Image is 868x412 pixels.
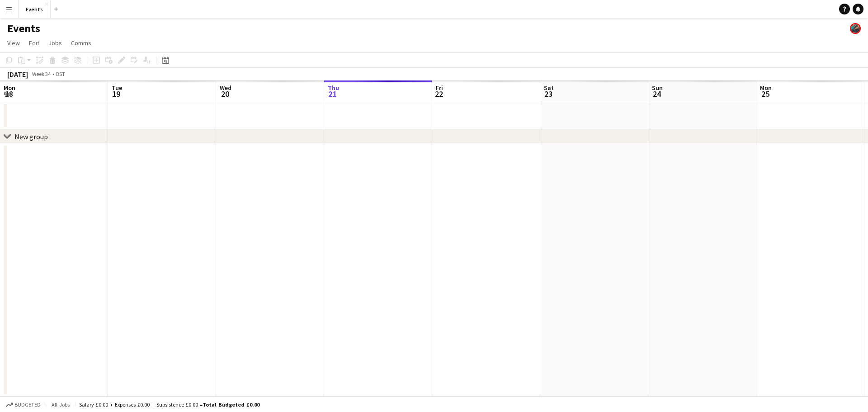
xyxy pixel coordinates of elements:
[544,84,554,92] span: Sat
[542,89,554,99] span: 23
[203,401,259,408] span: Total Budgeted £0.00
[67,37,95,49] a: Comms
[760,84,772,92] span: Mon
[30,71,52,77] span: Week 34
[56,71,65,77] div: BST
[48,39,62,47] span: Jobs
[218,89,231,99] span: 20
[110,89,122,99] span: 19
[436,84,443,92] span: Fri
[220,84,231,92] span: Wed
[7,70,28,79] div: [DATE]
[29,39,39,47] span: Edit
[7,22,40,35] h1: Events
[4,84,15,92] span: Mon
[5,400,42,410] button: Budgeted
[79,401,259,408] div: Salary £0.00 + Expenses £0.00 + Subsistence £0.00 =
[4,37,24,49] a: View
[14,402,41,408] span: Budgeted
[7,39,20,47] span: View
[45,37,66,49] a: Jobs
[112,84,122,92] span: Tue
[328,84,339,92] span: Thu
[434,89,443,99] span: 22
[759,89,772,99] span: 25
[14,132,48,141] div: New group
[652,84,663,92] span: Sun
[651,89,663,99] span: 24
[25,37,43,49] a: Edit
[850,23,861,34] app-user-avatar: Dom Roche
[326,89,339,99] span: 21
[50,401,71,408] span: All jobs
[19,0,51,18] button: Events
[2,89,15,99] span: 18
[71,39,91,47] span: Comms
